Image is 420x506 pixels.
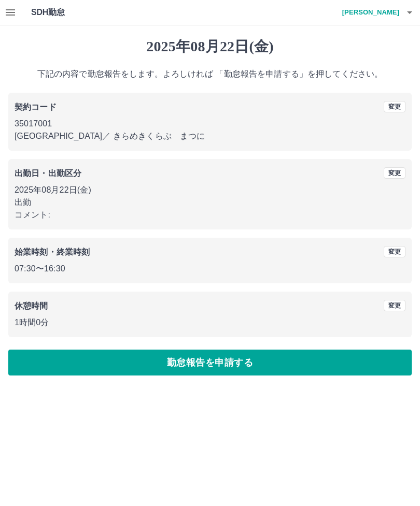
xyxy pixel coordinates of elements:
button: 変更 [384,246,405,257]
button: 勤怠報告を申請する [8,350,412,375]
p: コメント: [15,209,405,221]
button: 変更 [384,101,405,112]
b: 始業時刻・終業時刻 [15,248,90,256]
p: 35017001 [15,118,405,130]
h1: 2025年08月22日(金) [8,38,412,55]
b: 休憩時間 [15,301,48,310]
p: 出勤 [15,196,405,209]
p: 1時間0分 [15,316,405,329]
p: 2025年08月22日(金) [15,184,405,196]
p: [GEOGRAPHIC_DATA] ／ きらめきくらぶ まつに [15,130,405,142]
b: 出勤日・出勤区分 [15,169,81,178]
p: 07:30 〜 16:30 [15,263,405,275]
button: 変更 [384,167,405,179]
p: 下記の内容で勤怠報告をします。よろしければ 「勤怠報告を申請する」を押してください。 [8,68,412,80]
b: 契約コード [15,103,57,111]
button: 変更 [384,300,405,311]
